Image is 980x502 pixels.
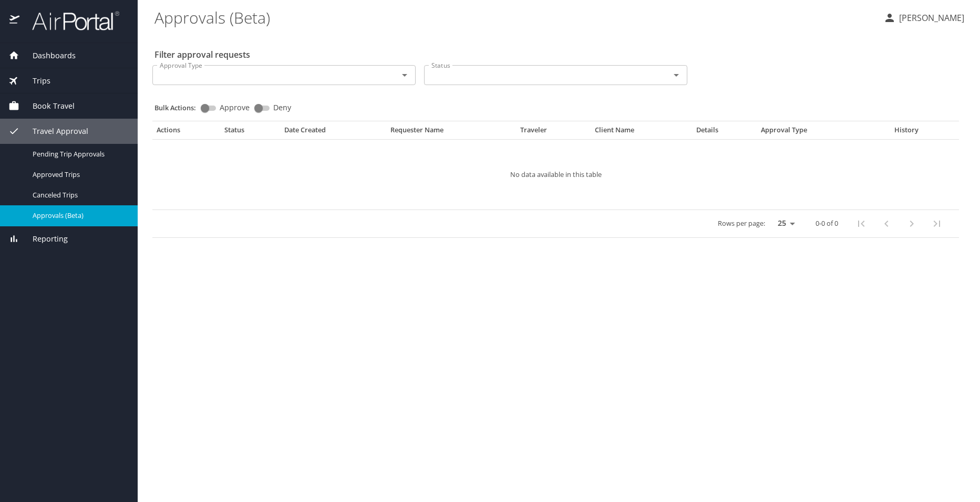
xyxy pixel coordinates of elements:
span: Pending Trip Approvals [33,149,125,159]
select: rows per page [769,216,799,232]
button: [PERSON_NAME] [879,8,968,27]
th: Requester Name [386,125,517,139]
span: Approved Trips [33,170,125,180]
span: Approvals (Beta) [33,211,125,221]
button: Open [397,68,412,82]
h2: Filter approval requests [154,46,250,63]
th: Client Name [591,125,692,139]
span: Reporting [19,233,68,245]
span: Book Travel [19,100,75,112]
img: airportal-logo.png [20,11,119,31]
span: Deny [273,104,291,111]
table: Approval table [152,125,959,238]
h1: Approvals (Beta) [154,1,875,34]
th: Details [692,125,757,139]
img: icon-airportal.png [9,11,20,31]
th: Traveler [516,125,591,139]
span: Approve [220,104,250,111]
th: Approval Type [757,125,872,139]
p: [PERSON_NAME] [896,12,964,24]
th: Status [220,125,280,139]
span: Canceled Trips [33,190,125,200]
span: Travel Approval [19,125,88,137]
p: Bulk Actions: [154,103,204,112]
span: Dashboards [19,50,76,61]
th: Date Created [280,125,386,139]
p: 0-0 of 0 [816,220,838,227]
span: Trips [19,75,50,87]
button: Open [669,68,684,82]
th: History [872,125,941,139]
p: No data available in this table [184,171,927,178]
p: Rows per page: [718,220,765,227]
th: Actions [152,125,220,139]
